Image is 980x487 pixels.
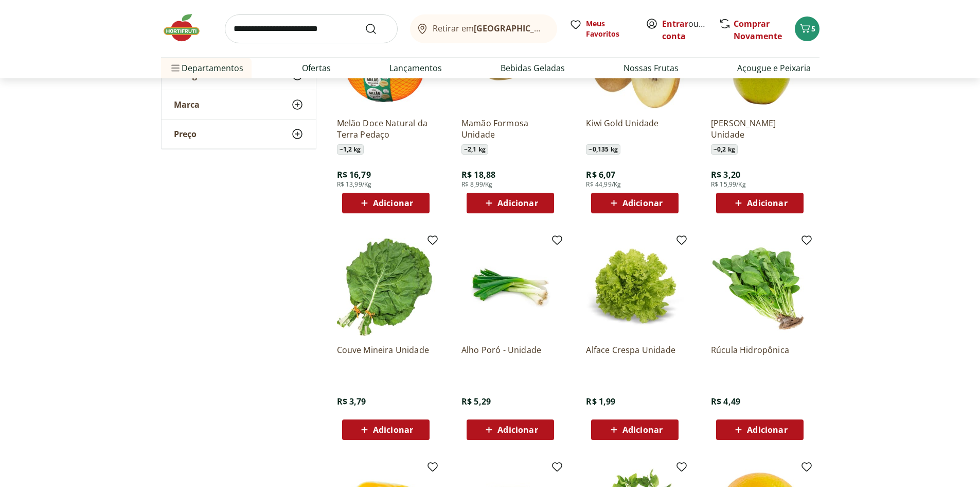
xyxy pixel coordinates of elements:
[342,193,430,213] button: Adicionar
[711,238,809,336] img: Rúcula Hidropônica
[365,23,389,35] button: Submit Search
[337,117,435,140] a: Melão Doce Natural da Terra Pedaço
[734,18,782,42] a: Comprar Novamente
[586,344,684,367] a: Alface Crespa Unidade
[461,396,491,407] span: R$ 5,29
[342,419,430,440] button: Adicionar
[169,56,243,80] span: Departamentos
[162,90,316,119] button: Marca
[711,180,746,189] span: R$ 15,99/Kg
[337,344,435,367] a: Couve Mineira Unidade
[586,19,633,39] span: Meus Favoritos
[337,238,435,336] img: Couve Mineira Unidade
[410,14,557,43] button: Retirar em[GEOGRAPHIC_DATA]/[GEOGRAPHIC_DATA]
[162,120,316,148] button: Preço
[302,62,331,74] a: Ofertas
[461,238,559,336] img: Alho Poró - Unidade
[586,238,684,336] img: Alface Crespa Unidade
[461,144,488,155] span: ~ 2,1 kg
[811,24,815,33] span: 5
[711,144,738,155] span: ~ 0,2 kg
[161,12,212,43] img: Hortifruti
[461,169,495,180] span: R$ 18,88
[716,419,804,440] button: Adicionar
[461,180,493,189] span: R$ 8,99/Kg
[795,16,819,41] button: Carrinho
[586,169,615,180] span: R$ 6,07
[337,180,372,189] span: R$ 13,99/Kg
[711,169,740,180] span: R$ 3,20
[501,62,565,74] a: Bebidas Geladas
[586,144,620,155] span: ~ 0,135 kg
[622,426,663,434] span: Adicionar
[337,169,371,180] span: R$ 16,79
[716,193,804,213] button: Adicionar
[591,419,679,440] button: Adicionar
[622,199,663,207] span: Adicionar
[373,426,413,434] span: Adicionar
[711,117,809,140] a: [PERSON_NAME] Unidade
[586,117,684,140] a: Kiwi Gold Unidade
[174,129,197,139] span: Preço
[169,56,182,80] button: Menu
[586,396,615,407] span: R$ 1,99
[747,199,787,207] span: Adicionar
[591,193,679,213] button: Adicionar
[662,18,688,29] a: Entrar
[337,396,366,407] span: R$ 3,79
[497,199,538,207] span: Adicionar
[497,426,538,434] span: Adicionar
[225,14,398,43] input: search
[373,199,413,207] span: Adicionar
[623,62,679,74] a: Nossas Frutas
[747,426,787,434] span: Adicionar
[711,344,809,367] a: Rúcula Hidropônica
[662,18,708,42] span: ou
[174,99,200,110] span: Marca
[586,180,621,189] span: R$ 44,99/Kg
[461,344,559,367] a: Alho Poró - Unidade
[569,19,633,39] a: Meus Favoritos
[389,62,442,74] a: Lançamentos
[711,396,740,407] span: R$ 4,49
[433,24,546,33] span: Retirar em
[662,18,719,42] a: Criar conta
[467,419,554,440] button: Adicionar
[737,62,811,74] a: Açougue e Peixaria
[467,193,554,213] button: Adicionar
[337,144,364,155] span: ~ 1,2 kg
[461,117,559,140] a: Mamão Formosa Unidade
[474,23,647,34] b: [GEOGRAPHIC_DATA]/[GEOGRAPHIC_DATA]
